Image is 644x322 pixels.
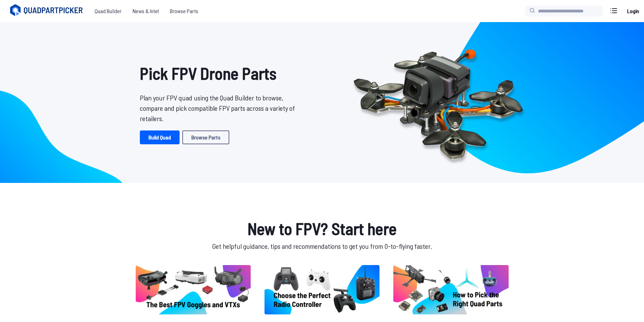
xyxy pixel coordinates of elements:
a: Build Quad [140,130,180,144]
img: image of post [136,265,251,314]
img: Quadcopter [339,33,538,172]
a: Quad Builder [89,4,127,18]
h1: New to FPV? Start here [134,216,510,241]
img: image of post [265,265,379,314]
a: News & Intel [127,4,164,18]
h1: Pick FPV Drone Parts [140,61,300,86]
a: Login [625,4,641,18]
a: Browse Parts [182,130,229,144]
p: Plan your FPV quad using the Quad Builder to browse, compare and pick compatible FPV parts across... [140,92,300,124]
img: image of post [393,265,508,314]
a: Browse Parts [164,4,204,18]
p: Get helpful guidance, tips and recommendations to get you from 0-to-flying faster. [134,241,510,251]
